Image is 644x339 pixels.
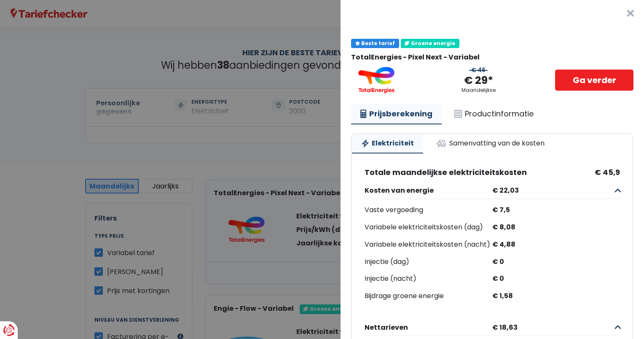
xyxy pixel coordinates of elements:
div: Groene energie [401,39,459,48]
div: € 7,5 [492,204,620,216]
span: € 45,9 [595,168,620,177]
a: Prijsberekening [351,104,442,124]
div: TotalEnergies - Pixel Next - Variabel [351,53,633,61]
button: Nettarieven € 18,63 [365,319,620,336]
a: Elektriciteit [352,134,423,153]
span: Nettarieven [365,323,489,331]
a: Samenvatting van de kosten [427,134,554,153]
div: € 0 [492,273,620,285]
div: Injectie (nacht) [365,273,492,285]
div: Injectie (dag) [365,256,492,268]
img: TotalEnergies [351,67,402,94]
div: € 29* [464,74,493,88]
div: Maandelijkse [462,87,496,93]
div: Variabele elektriciteitskosten (dag) [365,221,492,234]
button: Kosten van energie € 22,03 [365,182,620,199]
div: € 4,88 [492,239,620,251]
a: Ga verder [555,70,633,91]
div: Vaste vergoeding [365,204,492,216]
div: € 0 [492,256,620,268]
div: Variabele elektriciteitskosten (nacht) [365,239,492,251]
span: € 18,63 [489,323,613,331]
span: Totale maandelijkse elektriciteitskosten [365,168,527,177]
a: Productinformatie [445,104,543,124]
div: € 1,58 [492,290,620,302]
div: Bijdrage groene energie [365,290,492,302]
div: € 8,08 [492,221,620,234]
span: Kosten van energie [365,186,489,194]
div: Beste tarief [351,39,399,48]
span: € 22,03 [489,186,613,194]
div: € 46 [469,67,488,74]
